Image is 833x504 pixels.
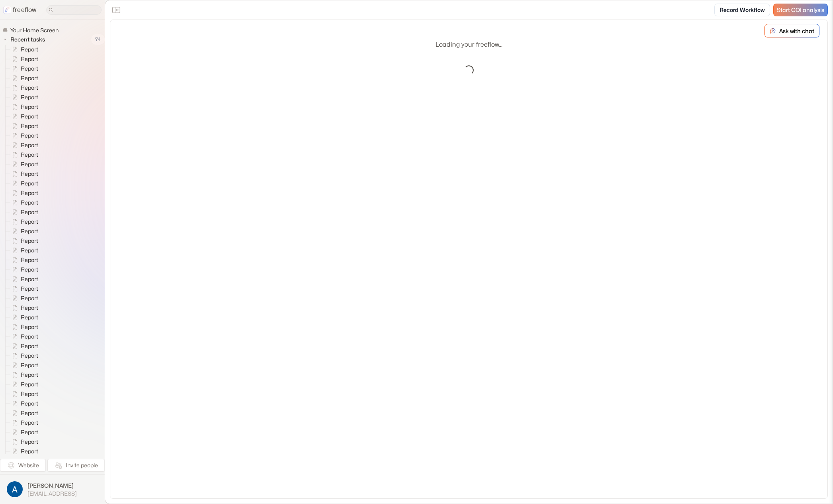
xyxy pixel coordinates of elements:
[19,304,41,312] span: Report
[5,479,100,499] button: [PERSON_NAME][EMAIL_ADDRESS]
[6,159,41,169] a: Report
[19,74,41,82] span: Report
[19,84,41,92] span: Report
[6,313,41,322] a: Report
[6,150,41,159] a: Report
[6,427,41,437] a: Report
[6,83,41,93] a: Report
[19,93,41,101] span: Report
[19,55,41,63] span: Report
[19,208,41,216] span: Report
[19,122,41,130] span: Report
[19,160,41,168] span: Report
[6,45,41,54] a: Report
[19,227,41,235] span: Report
[6,93,41,102] a: Report
[19,266,41,274] span: Report
[19,237,41,245] span: Report
[6,73,41,83] a: Report
[6,408,41,418] a: Report
[6,179,41,188] a: Report
[6,255,41,265] a: Report
[19,294,41,302] span: Report
[19,380,41,388] span: Report
[714,4,770,16] a: Record Workflow
[19,352,41,360] span: Report
[6,236,41,246] a: Report
[6,102,41,112] a: Report
[110,4,123,16] button: Close the sidebar
[435,40,502,49] p: Loading your freeflow...
[27,490,77,497] span: [EMAIL_ADDRESS]
[6,447,41,456] a: Report
[13,5,37,15] p: freeflow
[19,342,41,350] span: Report
[2,35,48,44] button: Recent tasks
[6,131,41,140] a: Report
[6,207,41,217] a: Report
[6,389,41,399] a: Report
[19,256,41,264] span: Report
[6,322,41,332] a: Report
[19,400,41,408] span: Report
[6,341,41,351] a: Report
[6,188,41,198] a: Report
[19,438,41,446] span: Report
[6,265,41,274] a: Report
[3,5,37,15] a: freeflow
[19,179,41,187] span: Report
[9,26,61,34] span: Your Home Screen
[6,418,41,427] a: Report
[6,274,41,284] a: Report
[9,35,47,43] span: Recent tasks
[6,370,41,380] a: Report
[7,481,23,497] img: profile
[19,151,41,159] span: Report
[19,428,41,436] span: Report
[6,332,41,341] a: Report
[2,26,62,34] a: Your Home Screen
[6,54,41,64] a: Report
[6,112,41,121] a: Report
[19,189,41,197] span: Report
[6,217,41,226] a: Report
[19,390,41,398] span: Report
[27,482,77,490] span: [PERSON_NAME]
[19,313,41,321] span: Report
[773,4,828,16] a: Start COI analysis
[6,169,41,179] a: Report
[779,27,814,35] p: Ask with chat
[6,198,41,207] a: Report
[6,121,41,131] a: Report
[91,34,105,45] span: 74
[6,284,41,293] a: Report
[47,459,105,472] button: Invite people
[6,140,41,150] a: Report
[19,409,41,417] span: Report
[19,371,41,379] span: Report
[19,285,41,293] span: Report
[6,226,41,236] a: Report
[19,132,41,140] span: Report
[19,112,41,120] span: Report
[6,351,41,360] a: Report
[6,380,41,389] a: Report
[777,7,824,14] span: Start COI analysis
[19,218,41,226] span: Report
[19,45,41,53] span: Report
[19,103,41,111] span: Report
[19,275,41,283] span: Report
[6,303,41,313] a: Report
[19,246,41,254] span: Report
[6,246,41,255] a: Report
[6,293,41,303] a: Report
[19,419,41,427] span: Report
[19,361,41,369] span: Report
[19,141,41,149] span: Report
[19,199,41,207] span: Report
[19,333,41,341] span: Report
[19,65,41,73] span: Report
[19,323,41,331] span: Report
[6,360,41,370] a: Report
[19,170,41,178] span: Report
